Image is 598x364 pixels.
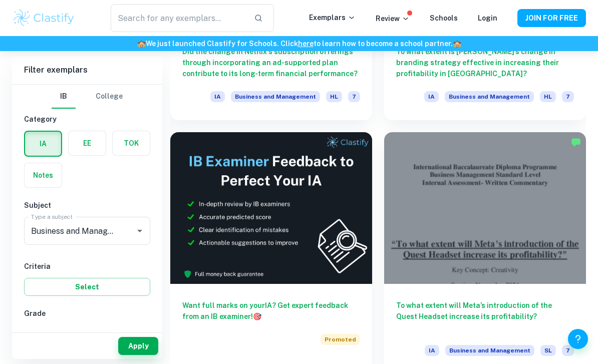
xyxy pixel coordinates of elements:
[478,14,497,22] a: Login
[321,334,360,345] span: Promoted
[111,4,246,32] input: Search for any exemplars...
[52,85,123,109] div: Filter type choice
[137,40,146,48] span: 🏫
[52,85,76,109] button: IB
[133,224,147,238] button: Open
[376,13,410,24] p: Review
[96,85,123,109] button: College
[540,345,556,356] span: SL
[182,46,360,79] h6: Did the change in Netflix's subscription offerings through incorporating an ad-supported plan con...
[12,56,162,84] h6: Filter exemplars
[2,38,596,49] h6: We just launched Clastify for Schools. Click to learn how to become a school partner.
[517,9,586,27] button: JOIN FOR FREE
[31,212,73,221] label: Type a subject
[424,91,439,102] span: IA
[253,312,261,320] span: 🎯
[309,12,356,23] p: Exemplars
[24,200,150,211] h6: Subject
[24,278,150,296] button: Select
[170,132,372,283] img: Thumbnail
[12,8,76,28] img: Clastify logo
[24,308,150,319] h6: Grade
[445,345,534,356] span: Business and Management
[113,131,150,155] button: TOK
[571,137,581,147] img: Marked
[118,337,158,355] button: Apply
[562,345,574,356] span: 7
[568,329,588,349] button: Help and Feedback
[298,40,314,48] a: here
[210,91,225,102] span: IA
[348,91,360,102] span: 7
[396,46,574,79] h6: To what extent is [PERSON_NAME]’s change in branding strategy effective in increasing their profi...
[425,345,439,356] span: IA
[430,14,458,22] a: Schools
[69,131,106,155] button: EE
[396,300,574,333] h6: To what extent will Meta’s introduction of the Quest Headset increase its profitability?
[24,261,150,272] h6: Criteria
[25,163,62,187] button: Notes
[231,91,320,102] span: Business and Management
[540,91,556,102] span: HL
[326,91,342,102] span: HL
[453,40,461,48] span: 🏫
[182,300,360,322] h6: Want full marks on your IA ? Get expert feedback from an IB examiner!
[445,91,534,102] span: Business and Management
[562,91,574,102] span: 7
[24,114,150,125] h6: Category
[25,132,61,156] button: IA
